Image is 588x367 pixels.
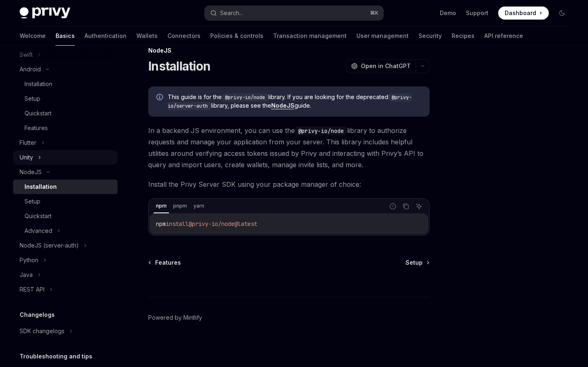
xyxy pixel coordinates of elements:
a: Setup [13,91,118,106]
a: Powered by Mintlify [148,314,202,322]
div: NodeJS [148,46,430,55]
button: Java [13,268,118,282]
div: NodeJS [20,167,42,177]
a: Policies & controls [210,26,263,46]
button: Android [13,62,118,77]
span: Install the Privy Server SDK using your package manager of choice: [148,179,430,190]
span: Dashboard [505,9,536,17]
a: Support [466,9,488,17]
span: Setup [405,259,423,267]
a: Security [419,26,442,46]
img: dark logo [20,7,70,19]
a: API reference [484,26,523,46]
div: Features [24,123,48,133]
div: Search... [220,8,243,18]
div: Installation [24,182,57,192]
a: Installation [13,179,118,194]
button: Ask AI [414,201,424,212]
div: Setup [24,94,40,104]
code: @privy-io/node [295,126,347,135]
a: Welcome [20,26,46,46]
span: In a backend JS environment, you can use the library to authorize requests and manage your applic... [148,125,430,170]
h1: Installation [148,59,210,73]
a: Setup [405,259,429,267]
a: NodeJS [271,102,294,109]
div: yarn [191,201,207,211]
button: Search...⌘K [205,6,383,20]
h5: Troubleshooting and tips [20,352,92,361]
a: Wallets [136,26,158,46]
div: Installation [24,79,52,89]
button: REST API [13,282,118,297]
div: REST API [20,285,45,294]
code: @privy-io/server-auth [168,93,412,110]
h5: Changelogs [20,310,55,320]
div: Quickstart [24,108,51,118]
div: Unity [20,153,33,162]
svg: Info [156,94,165,102]
button: Flutter [13,135,118,150]
div: Android [20,64,41,74]
a: Connectors [167,26,200,46]
button: Toggle dark mode [555,7,568,20]
button: Unity [13,150,118,165]
button: Copy the contents from the code block [401,201,411,212]
div: Quickstart [24,211,51,221]
a: Dashboard [498,7,549,20]
span: ⌘ K [370,10,379,16]
button: Open in ChatGPT [346,59,416,73]
div: npm [154,201,169,211]
a: Installation [13,77,118,91]
a: Demo [440,9,456,17]
div: Python [20,255,38,265]
span: @privy-io/node@latest [189,220,257,228]
span: Open in ChatGPT [361,62,411,70]
button: Python [13,253,118,268]
button: SDK changelogs [13,324,118,338]
a: Features [13,121,118,135]
a: Setup [13,194,118,209]
a: Quickstart [13,209,118,223]
span: This guide is for the library. If you are looking for the deprecated library, please see the guide. [168,93,421,110]
span: install [166,220,189,228]
a: User management [356,26,409,46]
div: SDK changelogs [20,326,65,336]
div: Setup [24,197,40,206]
div: Advanced [24,226,52,236]
span: npm [156,220,166,228]
a: Authentication [85,26,127,46]
span: Features [155,259,181,267]
button: Report incorrect code [388,201,398,212]
a: Basics [56,26,75,46]
a: Recipes [452,26,474,46]
code: @privy-io/node [222,93,268,102]
div: Flutter [20,138,36,148]
div: pnpm [171,201,189,211]
a: Quickstart [13,106,118,121]
button: Advanced [13,223,118,238]
button: NodeJS (server-auth) [13,238,118,253]
button: NodeJS [13,165,118,179]
div: Java [20,270,33,280]
a: Transaction management [273,26,347,46]
div: NodeJS (server-auth) [20,241,79,250]
a: Features [149,259,181,267]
